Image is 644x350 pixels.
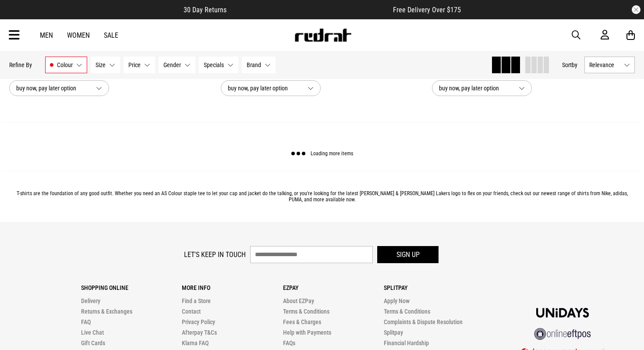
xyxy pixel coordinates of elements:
button: Price [124,57,155,73]
a: Find a Store [182,297,211,304]
button: Sortby [562,60,577,70]
span: buy now, pay later option [439,83,512,93]
p: Refine By [9,61,32,68]
a: Afterpay T&Cs [182,329,217,336]
img: online eftpos [534,328,591,340]
span: Size [96,61,106,68]
label: Let's keep in touch [184,250,246,259]
a: Terms & Conditions [283,308,329,315]
button: Colour [45,57,87,73]
span: buy now, pay later option [228,83,301,93]
a: FAQs [283,339,295,346]
button: Sign up [377,246,439,263]
iframe: Customer reviews powered by Trustpilot [244,5,375,14]
span: 30 Day Returns [184,6,226,14]
span: Loading more items [311,151,353,157]
span: Price [128,61,141,68]
button: buy now, pay later option [221,80,321,96]
a: Men [40,31,53,39]
a: Fees & Charges [283,318,321,325]
button: Size [91,57,120,73]
a: FAQ [81,318,91,325]
span: Gender [163,61,181,68]
a: Gift Cards [81,339,105,346]
img: Unidays [536,308,589,318]
button: buy now, pay later option [9,80,109,96]
span: Brand [247,61,261,68]
img: Redrat logo [294,29,352,42]
a: Women [67,31,90,39]
a: Delivery [81,297,100,304]
button: buy now, pay later option [432,80,532,96]
a: Help with Payments [283,329,331,336]
span: by [572,61,577,68]
a: Financial Hardship [384,339,429,346]
span: Specials [204,61,224,68]
a: Returns & Exchanges [81,308,132,315]
a: About EZPay [283,297,314,304]
p: Shopping Online [81,284,182,291]
button: Brand [242,57,276,73]
a: Privacy Policy [182,318,215,325]
a: Sale [104,31,118,39]
a: Apply Now [384,297,410,304]
p: More Info [182,284,283,291]
span: Free Delivery Over $175 [393,6,461,14]
a: Contact [182,308,201,315]
button: Specials [199,57,238,73]
a: Complaints & Dispute Resolution [384,318,463,325]
button: Open LiveChat chat widget [7,4,33,30]
span: buy now, pay later option [16,83,89,93]
a: Splitpay [384,329,403,336]
p: Ezpay [283,284,384,291]
a: Klarna FAQ [182,339,209,346]
button: Relevance [584,57,635,73]
a: Terms & Conditions [384,308,430,315]
button: Gender [159,57,195,73]
span: Colour [57,61,73,68]
p: T-shirts are the foundation of any good outfit. Whether you need an AS Colour staple tee to let y... [9,190,635,203]
span: Relevance [589,61,620,68]
a: Live Chat [81,329,104,336]
p: Splitpay [384,284,485,291]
